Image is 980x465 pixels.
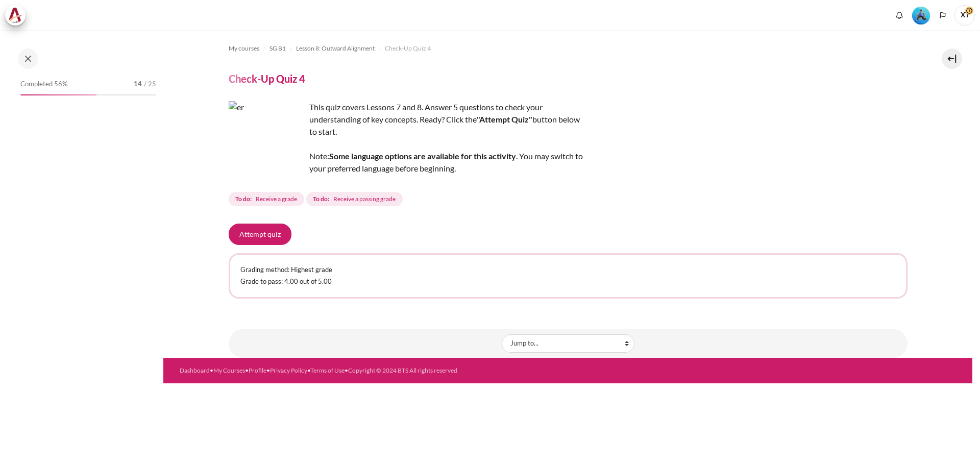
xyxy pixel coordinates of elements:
[269,44,286,53] span: SG B1
[180,366,210,374] a: Dashboard
[385,42,431,55] a: Check-Up Quiz 4
[235,194,252,204] strong: To do:
[892,8,907,23] div: Show notification window with no new notifications
[134,79,142,89] span: 14
[954,5,975,26] span: XT
[348,366,457,374] a: Copyright © 2024 BTS All rights reserved
[269,42,286,55] a: SG B1
[329,151,516,161] strong: Some language options are available for this activity
[385,44,431,53] span: Check-Up Quiz 4
[229,101,305,178] img: er
[270,366,307,374] a: Privacy Policy
[240,277,896,287] p: Grade to pass: 4.00 out of 5.00
[310,366,345,374] a: Terms of Use
[296,42,375,55] a: Lesson 8: Outward Alignment
[229,44,259,53] span: My courses
[8,8,22,23] img: Architeck
[296,44,375,53] span: Lesson 8: Outward Alignment
[333,194,396,204] span: Receive a passing grade
[256,194,297,204] span: Receive a grade
[144,79,156,89] span: / 25
[180,366,612,375] div: • • • • •
[229,101,586,175] div: This quiz covers Lessons 7 and 8. Answer 5 questions to check your understanding of key concepts....
[229,224,291,245] button: Attempt quiz
[477,114,532,124] strong: "Attempt Quiz"
[908,6,934,25] a: Level #3
[213,366,245,374] a: My Courses
[935,8,950,23] button: Languages
[20,79,67,89] span: Completed 56%
[249,366,266,374] a: Profile
[163,30,972,358] section: Content
[912,7,930,25] img: Level #3
[20,94,96,95] div: 56%
[5,5,31,26] a: Architeck Architeck
[912,6,930,25] div: Level #3
[240,265,896,275] p: Grading method: Highest grade
[229,42,259,55] a: My courses
[313,194,329,204] strong: To do:
[229,72,305,85] h4: Check-Up Quiz 4
[229,40,908,57] nav: Navigation bar
[229,190,405,208] div: Completion requirements for Check-Up Quiz 4
[954,5,975,26] a: User menu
